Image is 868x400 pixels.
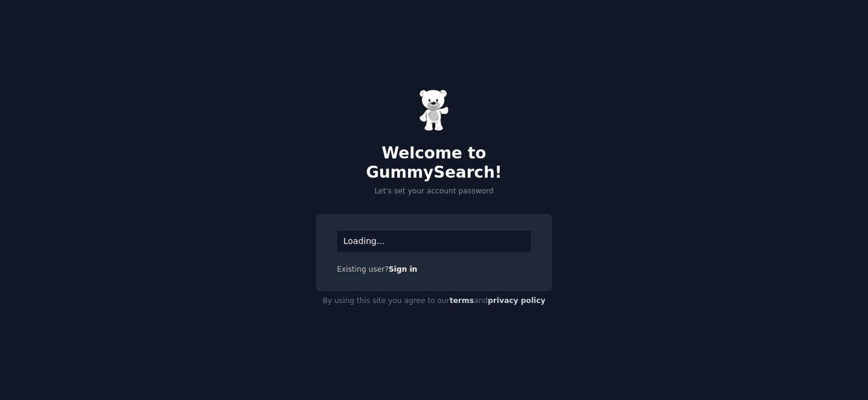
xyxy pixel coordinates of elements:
span: Existing user? [337,265,389,273]
img: Gummy Bear [419,89,449,131]
div: By using this site you agree to our and [316,292,552,311]
p: Let's set your account password [316,186,552,197]
div: Loading... [337,231,531,252]
a: Sign in [389,265,418,273]
a: privacy policy [488,296,546,305]
h2: Welcome to GummySearch! [316,144,552,182]
a: terms [450,296,474,305]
